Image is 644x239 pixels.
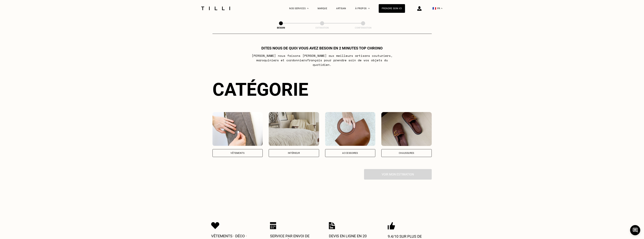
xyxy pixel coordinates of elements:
[344,27,382,29] div: Confirmation
[261,46,383,50] h1: Dites nous de quoi vous avez besoin en 2 minutes top chrono
[262,27,300,29] div: Besoin
[342,152,358,154] div: Accessoires
[303,27,341,29] div: Estimation
[417,6,422,11] img: icône connexion
[336,7,346,10] a: Artisan
[399,152,414,154] div: Chaussures
[211,222,219,229] img: Icon
[231,152,244,154] div: Vêtements
[368,8,370,9] img: Menu déroulant à propos
[212,112,263,146] img: Vêtements
[247,53,397,67] p: [PERSON_NAME] nous faisons [PERSON_NAME] aux meilleurs artisans couturiers , maroquiniers et cord...
[212,79,432,100] div: Catégorie
[388,222,395,230] img: Icon
[329,222,335,229] img: Icon
[381,112,432,146] img: Chaussures
[432,7,436,10] span: 🇫🇷
[307,8,309,9] img: Menu déroulant
[441,8,442,9] img: menu déroulant
[269,112,319,146] img: Intérieur
[318,7,327,10] a: Marque
[379,4,405,13] a: Prendre soin ici
[325,112,375,146] img: Accessoires
[270,222,276,229] img: Icon
[200,7,231,10] img: Logo du service de couturière Tilli
[288,152,300,154] div: Intérieur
